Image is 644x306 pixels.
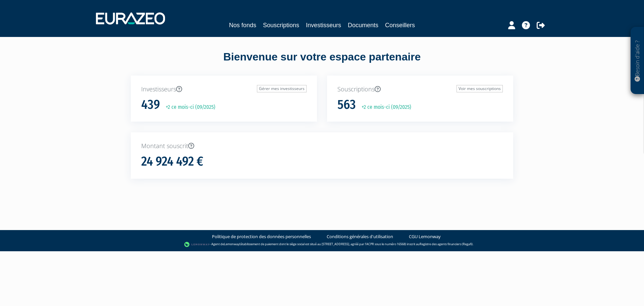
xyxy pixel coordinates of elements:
[263,20,299,30] a: Souscriptions
[348,20,378,30] a: Documents
[161,103,215,111] p: +2 ce mois-ci (09/2025)
[224,242,239,246] a: Lemonway
[212,233,311,240] a: Politique de protection des données personnelles
[385,20,415,30] a: Conseillers
[141,85,307,94] p: Investisseurs
[141,142,503,150] p: Montant souscrit
[141,98,160,112] h1: 439
[7,241,637,248] div: - Agent de (établissement de paiement dont le siège social est situé au [STREET_ADDRESS], agréé p...
[229,20,256,30] a: Nos fonds
[457,85,503,92] a: Voir mes souscriptions
[337,98,356,112] h1: 563
[357,103,411,111] p: +2 ce mois-ci (09/2025)
[306,20,341,30] a: Investisseurs
[96,12,165,25] img: 1732889491-logotype_eurazeo_blanc_rvb.png
[257,85,307,92] a: Gérer mes investisseurs
[184,241,210,248] img: logo-lemonway.png
[409,233,441,240] a: CGU Lemonway
[337,85,503,94] p: Souscriptions
[327,233,393,240] a: Conditions générales d'utilisation
[634,31,641,91] p: Besoin d'aide ?
[141,155,203,169] h1: 24 924 492 €
[420,242,473,246] a: Registre des agents financiers (Regafi)
[126,49,518,76] div: Bienvenue sur votre espace partenaire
